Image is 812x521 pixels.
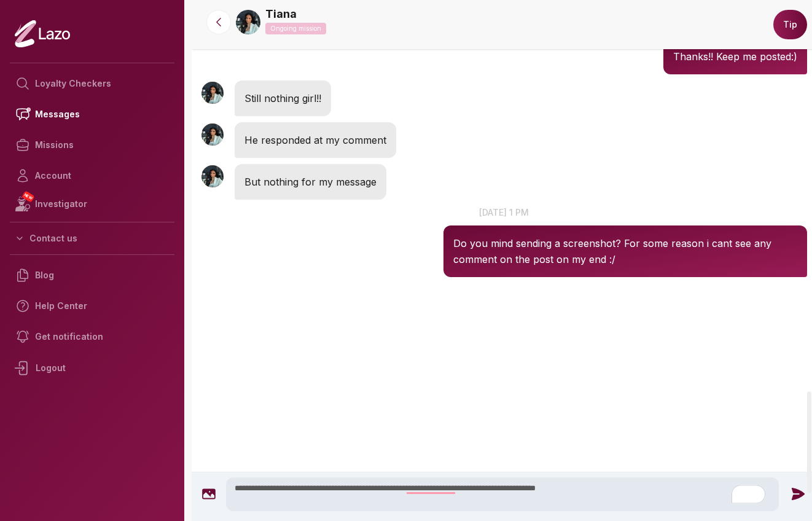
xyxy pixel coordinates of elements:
button: Contact us [10,227,174,249]
a: Messages [10,99,174,130]
a: NEWInvestigator [10,191,174,217]
button: Tip [773,10,807,39]
p: But nothing for my message [244,174,377,190]
textarea: To enrich screen reader interactions, please activate Accessibility in Grammarly extension settings [226,477,779,511]
p: Thanks!! Keep me posted:) [673,49,797,65]
img: User avatar [201,123,224,146]
p: Ongoing mission [265,23,326,34]
a: Loyalty Checkers [10,68,174,99]
p: Do you mind sending a screenshot? For some reason i cant see any comment on the post on my end :/ [453,235,797,267]
img: User avatar [201,165,224,187]
a: Tiana [265,6,297,23]
img: 965c8d02-bbfb-4138-aebc-492468125be5 [236,10,260,34]
a: Get notification [10,321,174,352]
a: Help Center [10,291,174,321]
a: Missions [10,130,174,160]
a: Blog [10,260,174,291]
img: User avatar [201,82,224,104]
a: Account [10,160,174,191]
p: Still nothing girl!! [244,90,321,106]
div: Logout [10,352,174,384]
p: He responded at my comment [244,132,386,148]
span: NEW [21,190,35,203]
